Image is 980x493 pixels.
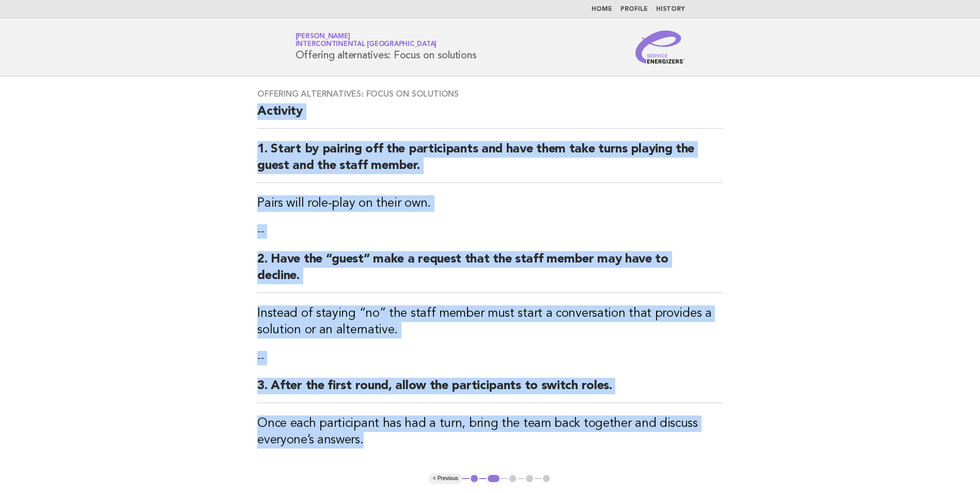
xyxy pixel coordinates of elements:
button: < Previous [429,473,462,484]
h2: 1. Start by pairing off the participants and have them take turns playing the guest and the staff... [257,141,723,183]
a: Profile [620,6,648,12]
p: -- [257,224,723,239]
p: -- [257,351,723,365]
h3: Instead of staying “no” the staff member must start a conversation that provides a solution or an... [257,305,723,338]
h3: Offering alternatives: Focus on solutions [257,89,723,99]
h1: Offering alternatives: Focus on solutions [295,34,477,60]
h2: 3. After the first round, allow the participants to switch roles. [257,378,723,403]
a: [PERSON_NAME]InterContinental [GEOGRAPHIC_DATA] [295,33,437,48]
button: 2 [486,473,501,484]
span: InterContinental [GEOGRAPHIC_DATA] [295,41,437,48]
h3: Once each participant has had a turn, bring the team back together and discuss everyone’s answers. [257,415,723,449]
a: History [656,6,685,12]
img: Service Energizers [635,30,685,64]
h3: Pairs will role-play on their own. [257,195,723,212]
h2: Activity [257,103,723,129]
button: 1 [469,473,479,484]
h2: 2. Have the “guest” make a request that the staff member may have to decline. [257,251,723,293]
a: Home [592,6,612,12]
